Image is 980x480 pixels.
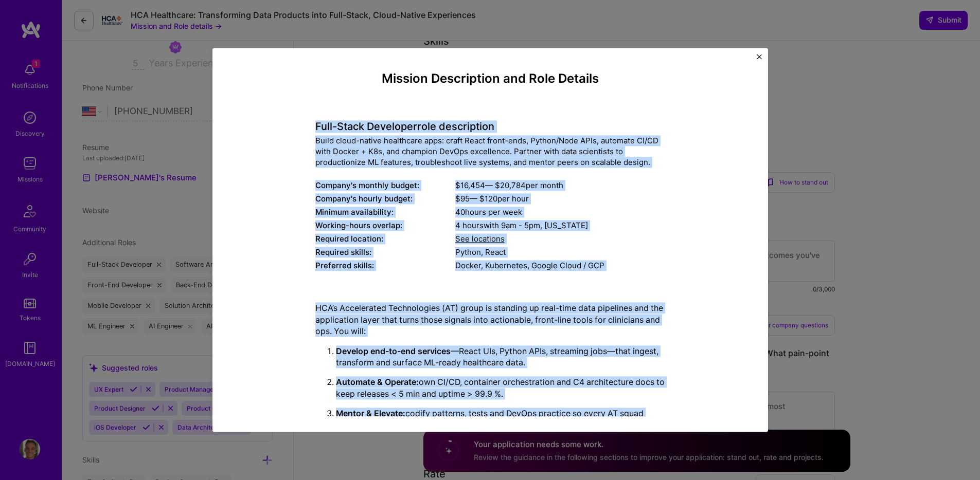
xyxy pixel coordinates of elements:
div: Python, React [455,247,665,258]
div: 4 hours with [US_STATE] [455,220,665,231]
strong: Develop end-to-end services [336,346,451,356]
div: Minimum availability: [315,207,455,218]
h4: Full-Stack Developer role description [315,121,665,133]
strong: Mentor & Elevate: [336,409,405,419]
div: 40 hours per week [455,207,665,218]
h4: Mission Description and Role Details [315,71,665,86]
div: $ 16,454 — $ 20,784 per month [455,180,665,191]
p: HCA’s Accelerated Technologies (AT) group is standing up real-time data pipelines and the applica... [315,303,665,337]
div: Company's hourly budget: [315,194,455,205]
button: Close [757,54,762,65]
div: $ 95 — $ 120 per hour [455,194,665,205]
div: Working-hours overlap: [315,220,455,231]
div: Build cloud-native healthcare apps: craft React front-ends, Python/Node APIs, automate CI/CD with... [315,136,665,168]
div: Required skills: [315,247,455,258]
strong: Automate & Operate: [336,377,419,387]
p: —React UIs, Python APIs, streaming jobs—that ingest, transform and surface ML-ready healthcare data. [336,345,665,368]
div: Company's monthly budget: [315,180,455,191]
span: See locations [455,234,505,244]
div: Docker, Kubernetes, Google Cloud / GCP [455,261,665,271]
p: own CI/CD, container orchestration and C4 architecture docs to keep releases < 5 min and uptime >... [336,377,665,400]
div: Preferred skills: [315,261,455,271]
p: codify patterns, tests and DevOps practice so every AT squad ships faster and safer. [336,408,665,431]
div: Required location: [315,234,455,245]
span: 9am - 5pm , [499,221,544,231]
